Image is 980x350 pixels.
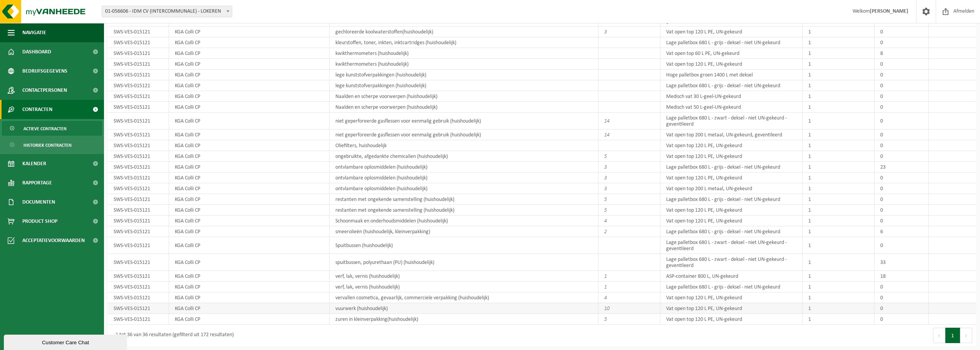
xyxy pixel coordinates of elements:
[330,216,598,226] td: Schoonmaak en onderhoudsmiddelen (huishoudelijk)
[802,205,874,216] td: 1
[330,162,598,173] td: ontvlambare oplosmiddelen (huishoudelijk)
[22,231,85,250] span: Acceptatievoorwaarden
[330,194,598,205] td: restanten met ongekende samenstelling (huishoudelijk)
[802,314,874,325] td: 1
[169,113,330,129] td: KGA Colli CP
[2,138,102,152] a: Historiek contracten
[169,59,330,70] td: KGA Colli CP
[660,37,802,48] td: Lage palletbox 680 L - grijs - deksel - niet UN-gekeurd
[874,80,929,91] td: 0
[604,274,607,279] i: 1
[604,29,607,35] i: 3
[660,70,802,80] td: Hoge palletbox groen 1400 L met deksel
[660,282,802,292] td: Lage palletbox 680 L - grijs - deksel - niet UN-gekeurd
[874,27,929,37] td: 0
[169,271,330,282] td: KGA Colli CP
[874,173,929,183] td: 0
[108,292,169,303] td: SWS-VES-015121
[874,129,929,140] td: 0
[933,328,945,343] button: Previous
[169,216,330,226] td: KGA Colli CP
[108,226,169,237] td: SWS-VES-015121
[660,102,802,113] td: Medisch vat 50 L-geel-UN-gekeurd
[169,303,330,314] td: KGA Colli CP
[169,314,330,325] td: KGA Colli CP
[169,226,330,237] td: KGA Colli CP
[660,151,802,162] td: Vat open top 120 L PE, UN-gekeurd
[330,226,598,237] td: smeerolieën (huishoudelijk, kleinverpakking)
[874,303,929,314] td: 0
[802,80,874,91] td: 1
[660,91,802,102] td: Medisch vat 30 L-geel-UN-gekeurd
[874,162,929,173] td: 23
[874,254,929,271] td: 33
[874,91,929,102] td: 0
[604,218,607,224] i: 4
[108,102,169,113] td: SWS-VES-015121
[108,183,169,194] td: SWS-VES-015121
[108,282,169,292] td: SWS-VES-015121
[802,282,874,292] td: 1
[802,70,874,80] td: 1
[102,6,232,17] span: 01-056606 - IDM CV (INTERCOMMUNALE) - LOKEREN
[22,81,67,100] span: Contactpersonen
[330,91,598,102] td: Naalden en scherpe voorwerpen (huishoudelijk)
[660,314,802,325] td: Vat open top 120 L PE, UN-gekeurd
[330,205,598,216] td: restanten met ongekende samenstelling (huishoudelijk)
[802,140,874,151] td: 1
[660,292,802,303] td: Vat open top 120 L PE, UN-gekeurd
[802,216,874,226] td: 1
[874,237,929,254] td: 0
[874,194,929,205] td: 0
[330,292,598,303] td: vervallen cosmetica, gevaarlijk, commerciele verpakking (huishoudelijk)
[330,254,598,271] td: spuitbussen, polyurethaan (PU) (huishoudelijk)
[330,140,598,151] td: Oliefilters, huishoudelijk
[604,317,607,322] i: 5
[23,138,72,153] span: Historiek contracten
[169,237,330,254] td: KGA Colli CP
[660,226,802,237] td: Lage palletbox 680 L - grijs - deksel - niet UN-gekeurd
[330,303,598,314] td: vuurwerk (huishoudelijk)
[874,183,929,194] td: 0
[802,102,874,113] td: 1
[660,183,802,194] td: Vat open top 200 L metaal, UN-gekeurd
[330,102,598,113] td: Naalden en scherpe voorwerpen (huishoudelijk)
[874,271,929,282] td: 18
[874,48,929,59] td: 8
[22,100,52,119] span: Contracten
[874,314,929,325] td: 0
[604,197,607,202] i: 5
[660,237,802,254] td: Lage palletbox 680 L - zwart - deksel - niet UN-gekeurd - geventileerd
[108,140,169,151] td: SWS-VES-015121
[874,37,929,48] td: 0
[108,271,169,282] td: SWS-VES-015121
[330,314,598,325] td: zuren in kleinverpakking(huishoudelijk)
[660,59,802,70] td: Vat open top 120 L PE, UN-gekeurd
[169,254,330,271] td: KGA Colli CP
[874,140,929,151] td: 0
[169,173,330,183] td: KGA Colli CP
[22,23,46,42] span: Navigatie
[660,27,802,37] td: Vat open top 120 L PE, UN-gekeurd
[108,162,169,173] td: SWS-VES-015121
[330,173,598,183] td: ontvlambare oplosmiddelen (huishoudelijk)
[660,254,802,271] td: Lage palletbox 680 L - zwart - deksel - niet UN-gekeurd - geventileerd
[874,216,929,226] td: 0
[169,183,330,194] td: KGA Colli CP
[874,292,929,303] td: 0
[660,194,802,205] td: Lage palletbox 680 L - grijs - deksel - niet UN-gekeurd
[169,151,330,162] td: KGA Colli CP
[604,154,607,159] i: 5
[874,113,929,129] td: 0
[169,27,330,37] td: KGA Colli CP
[802,271,874,282] td: 1
[945,328,960,343] button: 1
[169,292,330,303] td: KGA Colli CP
[108,254,169,271] td: SWS-VES-015121
[108,59,169,70] td: SWS-VES-015121
[108,70,169,80] td: SWS-VES-015121
[169,70,330,80] td: KGA Colli CP
[108,151,169,162] td: SWS-VES-015121
[108,194,169,205] td: SWS-VES-015121
[22,154,46,173] span: Kalender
